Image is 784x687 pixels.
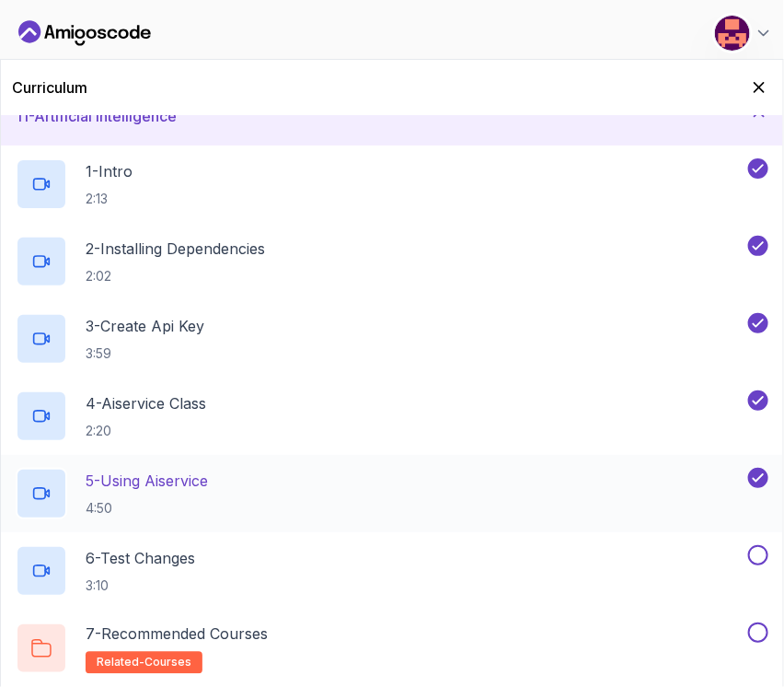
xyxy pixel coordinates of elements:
[18,18,151,48] a: Dashboard
[86,422,206,440] p: 2:20
[86,576,195,595] p: 3:10
[97,656,191,670] span: related-courses
[1,87,783,146] button: 11-Artificial Intelligence
[16,313,768,365] button: 3-Create Api Key3:59
[16,468,768,519] button: 5-Using Aiservice4:50
[746,75,772,100] button: Hide Curriculum for mobile
[16,236,768,287] button: 2-Installing Dependencies2:02
[86,392,206,414] p: 4 - Aiservice Class
[86,499,208,518] p: 4:50
[16,623,768,674] button: 7-Recommended Coursesrelated-courses
[86,315,204,337] p: 3 - Create Api Key
[715,16,750,51] img: user profile image
[86,344,204,363] p: 3:59
[86,267,265,285] p: 2:02
[86,547,195,569] p: 6 - Test Changes
[16,545,768,597] button: 6-Test Changes3:10
[12,76,87,99] h2: Curriculum
[714,15,773,52] button: user profile image
[86,160,133,182] p: 1 - Intro
[86,238,265,260] p: 2 - Installing Dependencies
[16,105,177,127] h3: 11 - Artificial Intelligence
[16,390,768,442] button: 4-Aiservice Class2:20
[16,158,768,210] button: 1-Intro2:13
[86,623,268,645] p: 7 - Recommended Courses
[86,190,133,208] p: 2:13
[86,470,208,492] p: 5 - Using Aiservice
